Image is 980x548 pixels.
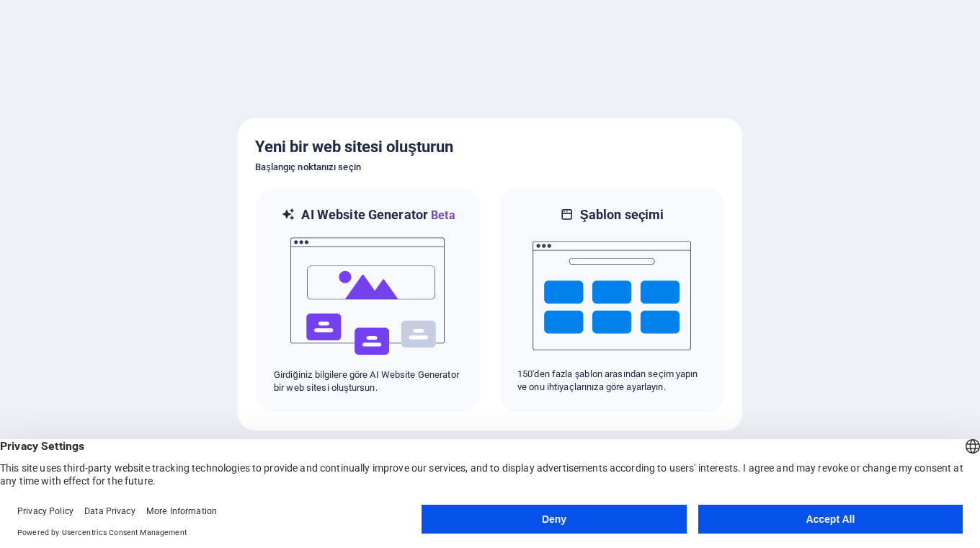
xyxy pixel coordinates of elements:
span: Beta [428,208,455,222]
h6: Başlangıç noktanızı seçin [255,159,725,176]
img: ai [289,224,447,368]
div: AI Website GeneratorBetaaiGirdiğiniz bilgilere göre AI Website Generator bir web sitesi oluştursun. [255,187,481,413]
p: Girdiğiniz bilgilere göre AI Website Generator bir web sitesi oluştursun. [274,368,463,394]
h6: Şablon seçimi [580,206,664,224]
p: 150'den fazla şablon arasından seçim yapın ve onu ihtiyaçlarınıza göre ayarlayın. [517,368,706,394]
h5: Yeni bir web sitesi oluşturun [255,136,725,159]
div: Şablon seçimi150'den fazla şablon arasından seçim yapın ve onu ihtiyaçlarınıza göre ayarlayın. [499,187,725,413]
h6: AI Website Generator [301,206,455,224]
